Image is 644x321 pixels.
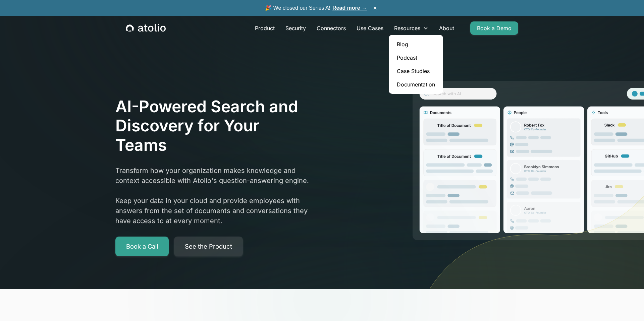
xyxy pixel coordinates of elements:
[391,78,440,91] a: Documentation
[351,21,389,35] a: Use Cases
[265,4,367,12] span: 🎉 We closed our Series A!
[391,51,440,64] a: Podcast
[391,38,440,51] a: Blog
[126,24,166,33] a: home
[115,97,313,155] h1: AI-Powered Search and Discovery for Your Teams
[332,5,367,11] a: Read more →
[434,21,460,35] a: About
[371,4,379,12] button: ×
[311,21,351,35] a: Connectors
[391,64,440,78] a: Case Studies
[394,24,420,32] div: Resources
[610,289,644,321] iframe: Chat Widget
[389,21,434,35] div: Resources
[470,21,518,35] a: Book a Demo
[174,237,243,257] a: See the Product
[280,21,311,35] a: Security
[389,35,443,94] nav: Resources
[250,21,280,35] a: Product
[115,237,169,257] a: Book a Call
[115,166,313,226] p: Transform how your organization makes knowledge and context accessible with Atolio's question-ans...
